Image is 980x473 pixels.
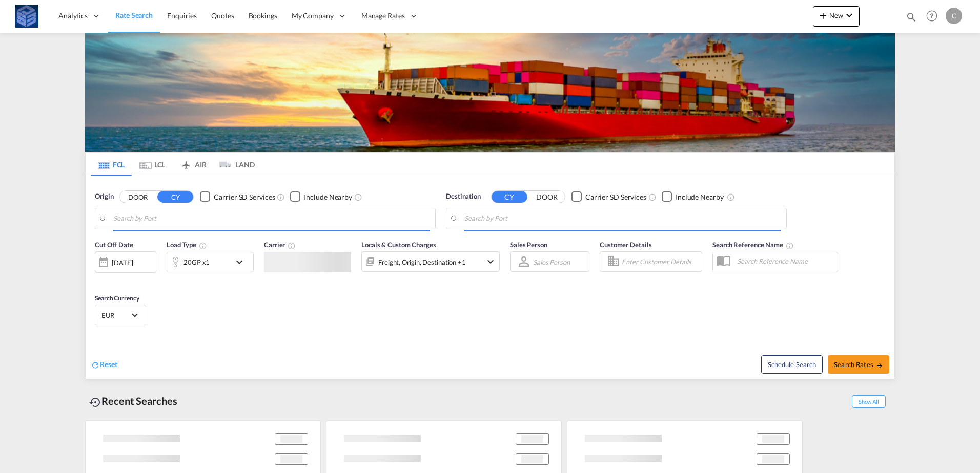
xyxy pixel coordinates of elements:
md-icon: Your search will be saved by the below given name [786,242,794,250]
md-icon: icon-magnify [906,11,917,23]
span: Reset [100,360,117,369]
button: CY [157,191,193,203]
span: Customer Details [600,241,651,249]
span: Carrier [264,241,296,249]
md-datepicker: Select [95,272,103,286]
div: Help [923,7,946,26]
md-select: Select Currency: € EUREuro [100,308,140,322]
span: Enquiries [167,11,197,20]
img: fff785d0086311efa2d3e168b14c2f64.png [15,5,38,28]
md-tab-item: FCL [91,153,132,176]
md-pagination-wrapper: Use the left and right arrow keys to navigate between tabs [91,153,255,176]
md-icon: Unchecked: Ignores neighbouring ports when fetching rates.Checked : Includes neighbouring ports w... [354,193,362,201]
md-icon: Unchecked: Search for CY (Container Yard) services for all selected carriers.Checked : Search for... [648,193,657,201]
span: Rate Search [115,11,153,19]
md-icon: icon-information-outline [199,242,207,250]
md-icon: icon-backup-restore [89,396,101,408]
md-icon: icon-chevron-down [843,9,855,21]
div: 20GP x1 [183,255,210,269]
md-checkbox: Checkbox No Ink [571,191,646,202]
div: Freight Origin Destination Factory Stuffing [378,255,466,269]
md-icon: The selected Trucker/Carrierwill be displayed in the rate results If the rates are from another f... [288,242,296,250]
span: Destination [446,191,481,202]
md-tab-item: LCL [132,153,173,176]
span: Search Reference Name [712,241,794,249]
md-icon: icon-plus 400-fg [817,9,829,21]
div: icon-refreshReset [91,359,117,371]
button: Note: By default Schedule search will only considerorigin ports, destination ports and cut off da... [761,355,823,374]
div: [DATE] [112,258,133,267]
button: DOOR [120,191,156,203]
button: Search Ratesicon-arrow-right [828,355,889,374]
span: Sales Person [510,241,547,249]
md-icon: icon-chevron-down [484,255,497,268]
span: Show All [852,395,886,408]
md-icon: Unchecked: Search for CY (Container Yard) services for all selected carriers.Checked : Search for... [277,193,285,201]
span: Origin [95,191,113,202]
div: [DATE] [95,251,156,273]
md-tab-item: LAND [214,153,255,176]
input: Search by Port [464,211,781,226]
div: C [946,8,962,24]
span: Help [923,7,941,25]
md-icon: Unchecked: Ignores neighbouring ports when fetching rates.Checked : Includes neighbouring ports w... [727,193,735,201]
md-icon: icon-arrow-right [876,362,883,369]
div: Carrier SD Services [585,192,646,202]
div: Recent Searches [85,390,181,413]
span: Bookings [249,11,277,20]
span: New [817,11,855,19]
span: Quotes [211,11,234,20]
input: Search by Port [113,211,430,226]
span: Cut Off Date [95,241,133,249]
img: LCL+%26+FCL+BACKGROUND.png [85,33,895,152]
div: 20GP x1icon-chevron-down [167,252,254,272]
span: EUR [101,311,130,320]
span: Search Rates [834,360,883,369]
input: Enter Customer Details [622,254,699,269]
span: Manage Rates [361,11,405,21]
span: Search Currency [95,294,139,302]
span: My Company [292,11,334,21]
span: Locals & Custom Charges [361,241,436,249]
span: Load Type [167,241,207,249]
md-icon: icon-refresh [91,360,100,370]
md-icon: icon-chevron-down [233,256,251,268]
md-select: Sales Person [532,254,571,269]
md-tab-item: AIR [173,153,214,176]
input: Search Reference Name [732,253,838,269]
md-icon: icon-airplane [180,159,192,166]
md-checkbox: Checkbox No Ink [200,191,275,202]
div: Include Nearby [304,192,352,202]
button: DOOR [529,191,565,203]
md-checkbox: Checkbox No Ink [290,191,352,202]
span: Analytics [58,11,88,21]
md-checkbox: Checkbox No Ink [662,191,724,202]
div: icon-magnify [906,11,917,27]
button: CY [492,191,527,203]
div: Include Nearby [676,192,724,202]
div: Origin DOOR CY Checkbox No InkUnchecked: Search for CY (Container Yard) services for all selected... [86,176,894,379]
div: Freight Origin Destination Factory Stuffingicon-chevron-down [361,251,500,272]
button: icon-plus 400-fgNewicon-chevron-down [813,6,860,27]
div: Carrier SD Services [214,192,275,202]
